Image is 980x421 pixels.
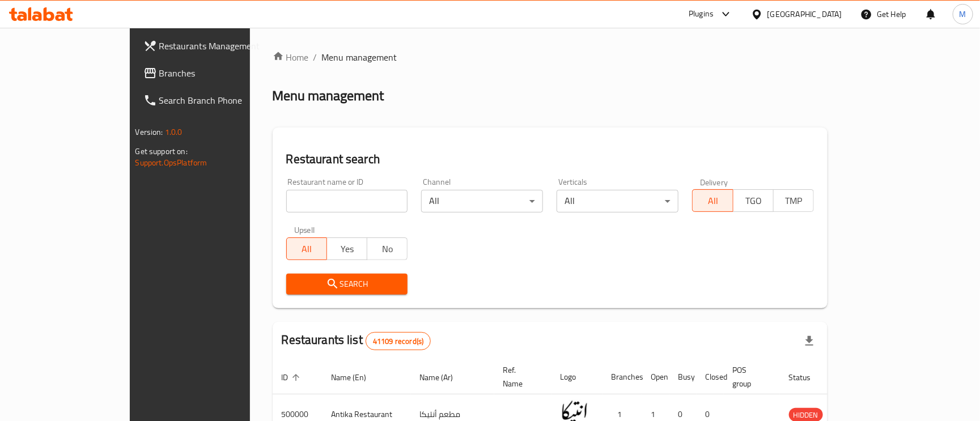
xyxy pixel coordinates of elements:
span: 1.0.0 [165,125,183,139]
a: Support.OpsPlatform [135,155,207,170]
div: [GEOGRAPHIC_DATA] [767,8,842,20]
button: Search [286,274,408,295]
th: Open [642,360,669,394]
a: Branches [134,59,294,87]
th: Busy [669,360,697,394]
span: Branches [159,66,285,80]
th: Logo [551,360,603,394]
button: Yes [326,237,367,260]
span: 41109 record(s) [366,336,430,347]
span: Name (Ar) [420,371,468,384]
span: Yes [332,241,363,257]
span: All [697,193,728,209]
button: No [367,237,408,260]
span: Menu management [322,50,397,64]
h2: Menu management [273,87,384,105]
div: Total records count [366,332,431,350]
span: Search [295,277,399,291]
span: All [291,241,323,257]
button: All [286,237,327,260]
span: Version: [135,125,163,139]
th: Branches [603,360,642,394]
span: Status [789,371,826,384]
li: / [313,50,317,64]
th: Closed [697,360,724,394]
span: TMP [778,193,809,209]
h2: Restaurants list [282,331,431,350]
nav: breadcrumb [273,50,828,64]
span: TGO [738,193,769,209]
button: TMP [773,189,814,212]
div: All [421,190,543,212]
div: Export file [796,328,823,355]
div: All [557,190,678,212]
span: M [960,8,966,20]
h2: Restaurant search [286,151,814,168]
button: All [692,189,733,212]
a: Search Branch Phone [134,87,294,114]
span: Get support on: [135,144,188,159]
span: Name (En) [332,371,381,384]
span: No [372,241,403,257]
input: Search for restaurant name or ID.. [286,190,408,212]
label: Upsell [294,226,315,234]
span: Search Branch Phone [159,93,285,107]
span: Restaurants Management [159,39,285,53]
a: Restaurants Management [134,32,294,59]
span: Ref. Name [503,363,538,390]
label: Delivery [700,178,728,186]
span: ID [282,371,303,384]
button: TGO [733,189,774,212]
div: Plugins [689,7,714,21]
span: POS group [733,363,766,390]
